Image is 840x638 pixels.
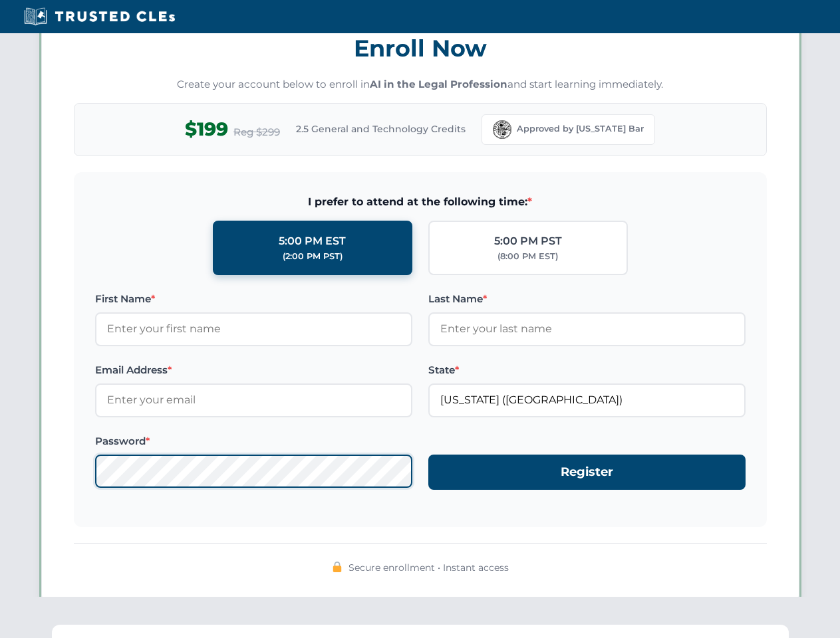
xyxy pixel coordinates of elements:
[279,233,346,250] div: 5:00 PM EST
[233,124,280,140] span: Reg $299
[95,433,412,449] label: Password
[349,560,509,575] span: Secure enrollment • Instant access
[185,114,228,144] span: $199
[332,562,343,572] img: 🔒
[494,233,562,250] div: 5:00 PM PST
[493,120,511,139] img: Florida Bar
[428,362,746,378] label: State
[74,27,767,69] h3: Enroll Now
[428,291,746,307] label: Last Name
[428,312,746,346] input: Enter your last name
[74,77,767,92] p: Create your account below to enroll in and start learning immediately.
[428,455,746,490] button: Register
[370,78,507,90] strong: AI in the Legal Profession
[497,250,558,263] div: (8:00 PM EST)
[95,312,412,346] input: Enter your first name
[283,250,343,263] div: (2:00 PM PST)
[428,383,746,417] input: Florida (FL)
[95,383,412,417] input: Enter your email
[20,7,179,27] img: Trusted CLEs
[95,193,746,211] span: I prefer to attend at the following time:
[517,122,644,136] span: Approved by [US_STATE] Bar
[95,291,412,307] label: First Name
[95,362,412,378] label: Email Address
[296,122,466,136] span: 2.5 General and Technology Credits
